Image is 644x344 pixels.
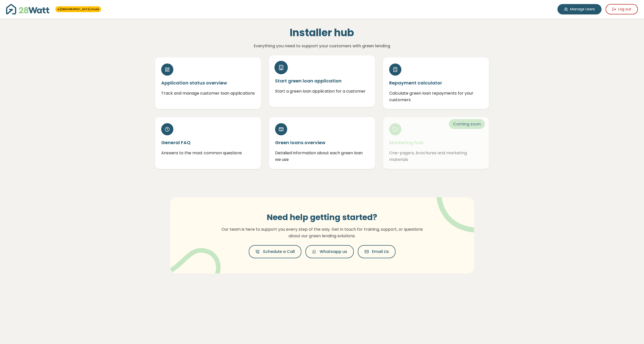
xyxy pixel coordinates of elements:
span: Email Us [372,249,389,255]
span: Schedule a Call [263,249,295,255]
img: vector [167,235,221,286]
p: Track and manage customer loan applications [161,90,255,97]
button: Log out [606,4,638,14]
button: Email Us [358,245,396,258]
h3: Need help getting started? [218,212,426,222]
p: Start a green loan application for a customer [275,88,369,95]
h5: Marketing hub [389,139,483,146]
h5: General FAQ [161,139,255,146]
img: 28Watt [6,4,49,14]
h1: Installer hub [212,27,432,39]
p: Detailed information about each green loan we use [275,150,369,163]
h5: Repayment calculator [389,80,483,86]
span: Whatsapp us [320,249,347,255]
h5: Green loans overview [275,139,369,146]
span: You're in 28Watt mode - full access to all features! [55,6,101,12]
p: One-pagers, brochures and marketing materials [389,150,483,163]
img: vector [423,183,489,233]
span: Coming soon [449,119,485,129]
button: Whatsapp us [305,245,354,258]
a: Manage Users [557,4,601,14]
p: Our team is here to support you every step of the way. Get in touch for training, support, or que... [218,226,426,239]
p: Answers to the most common questions [161,150,255,156]
button: Schedule a Call [249,245,301,258]
h5: Application status overview [161,80,255,86]
p: Calculate green loan repayments for your customers [389,90,483,103]
a: [DEMOGRAPHIC_DATA] mode [57,7,99,11]
h5: Start green loan application [275,78,369,84]
p: Everything you need to support your customers with green lending [212,43,432,49]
